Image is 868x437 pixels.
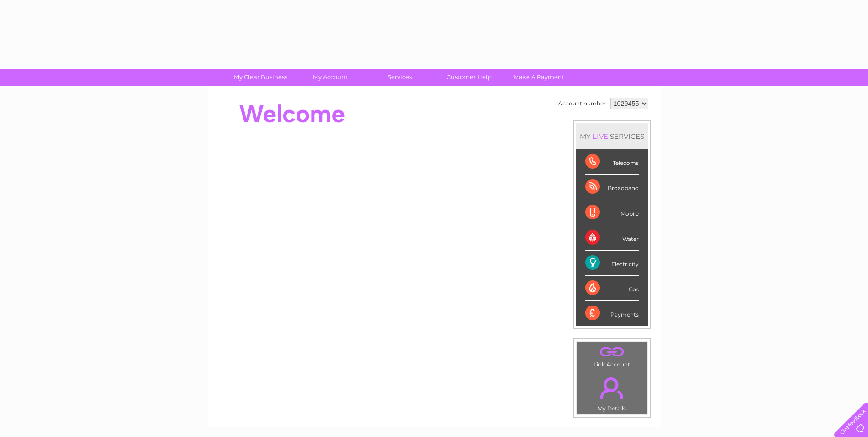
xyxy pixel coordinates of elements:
td: Link Account [577,341,647,370]
div: Gas [585,276,639,301]
a: My Account [292,69,368,86]
a: . [579,372,645,404]
div: Broadband [585,175,639,200]
div: MY SERVICES [576,123,648,149]
a: . [579,344,645,360]
td: My Details [577,370,647,415]
a: Make A Payment [501,69,577,86]
div: Water [585,225,639,251]
div: Mobile [585,200,639,225]
div: Payments [585,301,639,326]
div: Telecoms [585,149,639,175]
a: Customer Help [431,69,507,86]
div: LIVE [591,132,610,141]
a: Services [362,69,437,86]
td: Account number [556,96,608,111]
a: My Clear Business [223,69,298,86]
div: Electricity [585,251,639,276]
